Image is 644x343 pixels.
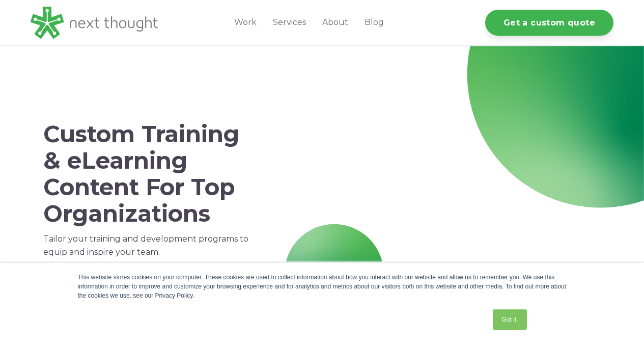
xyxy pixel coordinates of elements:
[43,121,254,226] h1: Custom Training & eLearning Content For Top Organizations
[299,112,605,284] iframe: NextThought Reel
[31,7,158,39] img: LG - NextThought Logo
[493,309,526,330] a: Got it.
[43,232,254,259] p: Tailor your training and development programs to equip and inspire your team.
[485,10,613,36] a: Get a custom quote
[78,273,567,300] div: This website stores cookies on your computer. These cookies are used to collect information about...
